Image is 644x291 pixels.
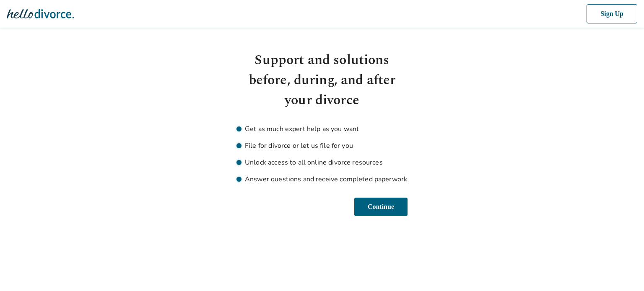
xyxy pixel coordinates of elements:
[236,50,408,111] h1: Support and solutions before, during, and after your divorce
[585,4,637,23] button: Sign Up
[236,174,408,184] li: Answer questions and receive completed paperwork
[7,5,74,22] img: Hello Divorce Logo
[352,198,408,216] button: Continue
[236,124,408,134] li: Get as much expert help as you want
[236,157,408,167] li: Unlock access to all online divorce resources
[236,141,408,151] li: File for divorce or let us file for you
